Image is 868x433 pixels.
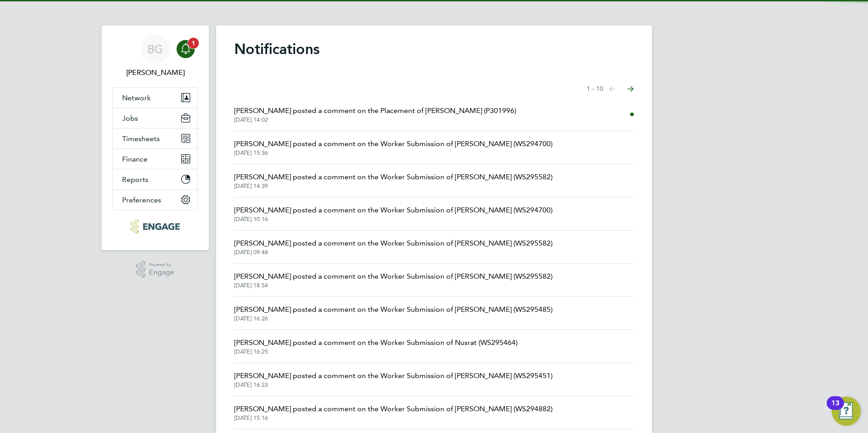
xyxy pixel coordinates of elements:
[234,370,552,389] a: [PERSON_NAME] posted a comment on the Worker Submission of [PERSON_NAME] (WS295451)[DATE] 16:23
[234,238,552,249] span: [PERSON_NAME] posted a comment on the Worker Submission of [PERSON_NAME] (WS295582)
[102,25,209,250] nav: Main navigation
[234,105,516,123] a: [PERSON_NAME] posted a comment on the Placement of [PERSON_NAME] (P301996)[DATE] 14:02
[234,172,552,182] span: [PERSON_NAME] posted a comment on the Worker Submission of [PERSON_NAME] (WS295582)
[234,304,552,315] span: [PERSON_NAME] posted a comment on the Worker Submission of [PERSON_NAME] (WS295485)
[113,169,197,189] button: Reports
[832,397,861,426] button: Open Resource Center, 13 new notifications
[188,38,199,49] span: 1
[234,282,552,289] span: [DATE] 18:54
[234,348,518,355] span: [DATE] 16:25
[234,271,552,282] span: [PERSON_NAME] posted a comment on the Worker Submission of [PERSON_NAME] (WS295582)
[177,34,195,64] a: 1
[113,219,198,234] a: Go to home page
[122,114,138,123] span: Jobs
[234,381,552,389] span: [DATE] 16:23
[113,67,198,78] span: Becky Green
[234,403,552,414] span: [PERSON_NAME] posted a comment on the Worker Submission of [PERSON_NAME] (WS294882)
[148,43,163,55] span: BG
[234,116,516,123] span: [DATE] 14:02
[234,205,552,223] a: [PERSON_NAME] posted a comment on the Worker Submission of [PERSON_NAME] (WS294700)[DATE] 10:16
[234,414,552,422] span: [DATE] 15:16
[234,216,552,223] span: [DATE] 10:16
[234,337,518,348] span: [PERSON_NAME] posted a comment on the Worker Submission of Nusrat (WS295464)
[234,304,552,322] a: [PERSON_NAME] posted a comment on the Worker Submission of [PERSON_NAME] (WS295485)[DATE] 16:26
[831,403,839,415] div: 13
[234,249,552,256] span: [DATE] 09:48
[113,190,197,210] button: Preferences
[122,175,148,184] span: Reports
[113,34,198,78] a: BG[PERSON_NAME]
[122,134,160,143] span: Timesheets
[113,149,197,169] button: Finance
[234,149,552,157] span: [DATE] 15:36
[122,155,148,163] span: Finance
[587,84,603,93] span: 1 - 10
[234,182,552,190] span: [DATE] 14:39
[234,403,552,422] a: [PERSON_NAME] posted a comment on the Worker Submission of [PERSON_NAME] (WS294882)[DATE] 15:16
[587,80,634,98] nav: Select page of notifications list
[234,370,552,381] span: [PERSON_NAME] posted a comment on the Worker Submission of [PERSON_NAME] (WS295451)
[234,205,552,216] span: [PERSON_NAME] posted a comment on the Worker Submission of [PERSON_NAME] (WS294700)
[234,138,552,157] a: [PERSON_NAME] posted a comment on the Worker Submission of [PERSON_NAME] (WS294700)[DATE] 15:36
[113,128,197,148] button: Timesheets
[234,271,552,289] a: [PERSON_NAME] posted a comment on the Worker Submission of [PERSON_NAME] (WS295582)[DATE] 18:54
[113,108,197,128] button: Jobs
[234,315,552,322] span: [DATE] 16:26
[113,88,197,108] button: Network
[122,93,151,102] span: Network
[234,337,518,355] a: [PERSON_NAME] posted a comment on the Worker Submission of Nusrat (WS295464)[DATE] 16:25
[234,138,552,149] span: [PERSON_NAME] posted a comment on the Worker Submission of [PERSON_NAME] (WS294700)
[136,261,175,278] a: Powered byEngage
[131,219,179,234] img: carbonrecruitment-logo-retina.png
[122,196,161,204] span: Preferences
[234,105,516,116] span: [PERSON_NAME] posted a comment on the Placement of [PERSON_NAME] (P301996)
[149,261,174,269] span: Powered by
[234,238,552,256] a: [PERSON_NAME] posted a comment on the Worker Submission of [PERSON_NAME] (WS295582)[DATE] 09:48
[234,172,552,190] a: [PERSON_NAME] posted a comment on the Worker Submission of [PERSON_NAME] (WS295582)[DATE] 14:39
[149,269,174,276] span: Engage
[234,40,634,58] h1: Notifications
